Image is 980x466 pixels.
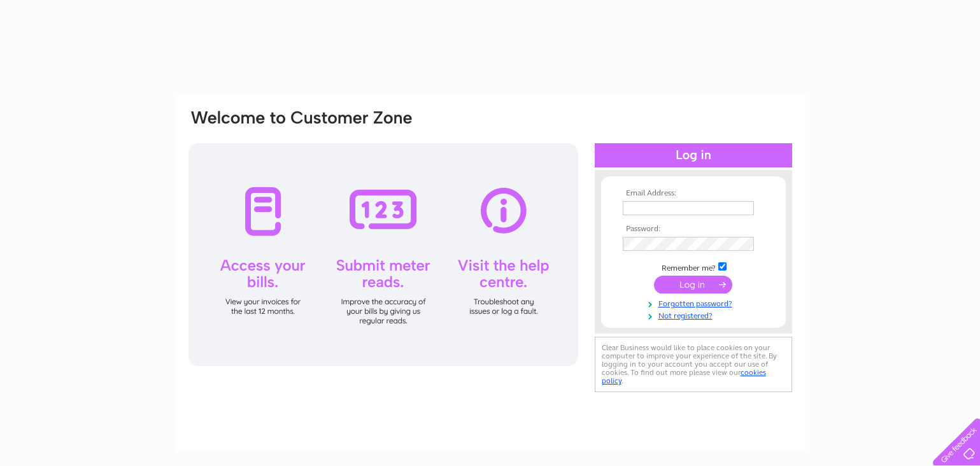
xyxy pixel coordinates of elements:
input: Submit [654,276,732,293]
a: Forgotten password? [623,297,767,309]
div: Clear Business would like to place cookies on your computer to improve your experience of the sit... [595,337,792,392]
a: Not registered? [623,309,767,321]
th: Password: [620,225,767,234]
th: Email Address: [620,189,767,198]
td: Remember me? [620,260,767,273]
a: cookies policy [602,368,766,385]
